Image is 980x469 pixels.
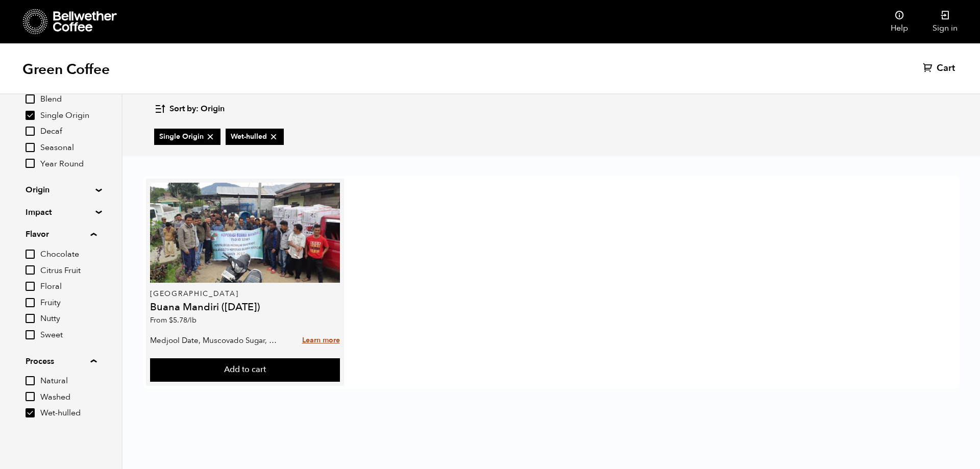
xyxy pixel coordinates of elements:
p: [GEOGRAPHIC_DATA] [150,290,339,298]
button: Add to cart [150,358,339,382]
summary: Process [26,355,96,367]
span: Chocolate [40,249,96,260]
input: Floral [26,282,35,291]
summary: Impact [26,206,96,218]
input: Fruity [26,298,35,307]
span: Single Origin [40,110,96,121]
span: Nutty [40,313,96,325]
h4: Buana Mandiri ([DATE]) [150,302,339,312]
span: Single Origin [159,132,215,142]
span: Sort by: Origin [169,104,225,115]
a: Learn more [302,330,340,352]
span: Natural [40,376,96,387]
span: From [150,315,197,325]
input: Citrus Fruit [26,265,35,275]
input: Chocolate [26,250,35,259]
span: Floral [40,281,96,292]
span: Decaf [40,126,96,137]
input: Washed [26,392,35,401]
span: Year Round [40,159,96,170]
input: Nutty [26,314,35,323]
span: Sweet [40,330,96,341]
button: Sort by: Origin [154,97,225,121]
span: Wet-hulled [231,132,279,142]
span: Washed [40,392,96,403]
span: $ [169,315,173,325]
span: Citrus Fruit [40,265,96,277]
input: Seasonal [26,143,35,152]
input: Sweet [26,330,35,339]
input: Year Round [26,159,35,168]
bdi: 5.78 [169,315,197,325]
input: Natural [26,376,35,385]
summary: Flavor [26,228,96,240]
input: Blend [26,94,35,104]
input: Wet-hulled [26,408,35,417]
summary: Origin [26,184,96,196]
span: Blend [40,94,96,105]
p: Medjool Date, Muscovado Sugar, Vanilla Bean [150,333,279,348]
h1: Green Coffee [22,60,110,79]
span: Cart [937,62,955,75]
span: Seasonal [40,142,96,154]
span: /lb [187,315,197,325]
span: Wet-hulled [40,408,96,419]
a: Cart [923,62,958,75]
input: Decaf [26,127,35,136]
input: Single Origin [26,111,35,120]
span: Fruity [40,298,96,309]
